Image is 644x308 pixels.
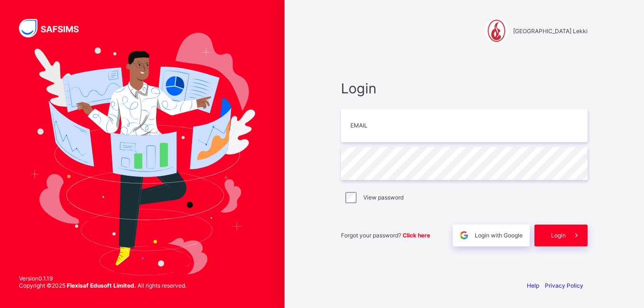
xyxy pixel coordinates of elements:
span: Forgot your password? [341,232,430,239]
img: SAFSIMS Logo [19,19,90,37]
a: Privacy Policy [545,282,583,289]
span: [GEOGRAPHIC_DATA] Lekki [513,27,588,35]
strong: Flexisaf Edusoft Limited. [67,282,136,289]
img: Hero Image [29,33,255,275]
span: Copyright © 2025 All rights reserved. [19,282,186,289]
span: Login with Google [475,232,523,239]
a: Click here [403,232,430,239]
span: Login [551,232,566,239]
a: Help [527,282,539,289]
span: Login [341,80,588,97]
label: View password [363,194,404,201]
img: google.396cfc9801f0270233282035f929180a.svg [459,230,469,241]
span: Version 0.1.19 [19,275,186,282]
